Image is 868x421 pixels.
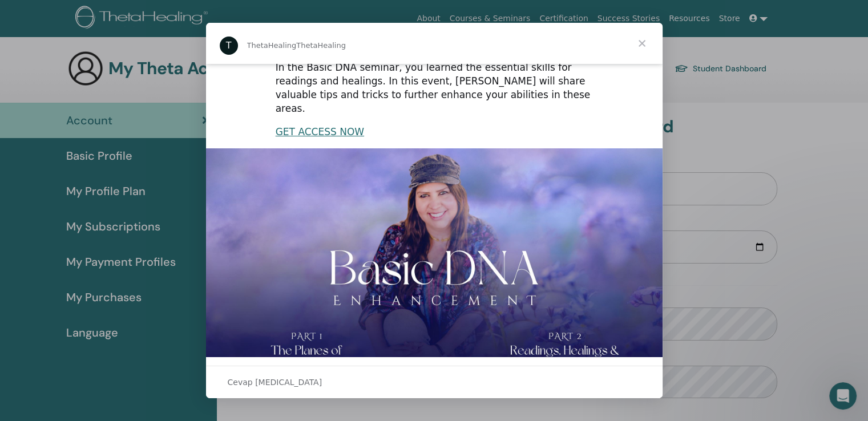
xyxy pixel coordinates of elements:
[296,41,346,50] span: ThetaHealing
[276,126,364,137] a: GET ACCESS NOW
[206,366,663,398] div: Sohbeti aç ve yanıtla
[228,375,322,390] span: Cevap [MEDICAL_DATA]
[276,61,593,115] div: In the Basic DNA seminar, you learned the essential skills for readings and healings. In this eve...
[220,37,238,55] div: Profile image for ThetaHealing
[621,23,663,64] span: Kapat
[247,41,297,50] span: ThetaHealing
